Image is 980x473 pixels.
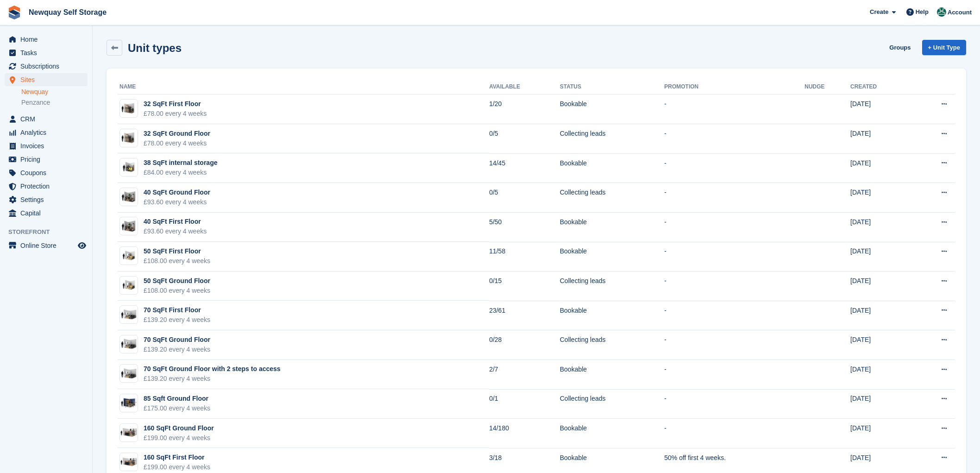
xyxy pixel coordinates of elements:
div: 160 SqFt Ground Floor [144,423,214,433]
td: [DATE] [850,389,911,419]
td: 14/180 [489,419,560,448]
th: Promotion [664,80,804,95]
td: Bookable [560,301,664,330]
img: 75-sqft-unit.jpg [120,337,138,351]
span: Home [20,33,76,46]
div: 32 SqFt First Floor [144,99,207,109]
a: menu [5,73,88,86]
div: £84.00 every 4 weeks [144,168,217,177]
td: Bookable [560,419,664,448]
a: menu [5,193,88,206]
div: £139.20 every 4 weeks [144,345,210,354]
td: - [664,213,804,242]
td: - [664,183,804,213]
div: 40 SqFt First Floor [144,217,207,227]
div: 70 SqFt First Floor [144,305,210,315]
td: [DATE] [850,242,911,271]
td: 0/15 [489,271,560,301]
div: £108.00 every 4 weeks [144,286,210,296]
a: Newquay Self Storage [25,5,110,20]
span: Storefront [8,227,92,237]
span: CRM [20,113,76,126]
img: stora-icon-8386f47178a22dfd0bd8f6a31ec36ba5ce8667c1dd55bd0f319d3a0aa187defe.svg [7,6,21,19]
td: Bookable [560,360,664,390]
span: Help [916,7,929,17]
td: - [664,419,804,448]
img: 75-sqft-unit.jpg [120,367,138,380]
div: 32 SqFt Ground Floor [144,129,210,139]
span: Create [870,7,888,17]
a: menu [5,113,88,126]
td: Collecting leads [560,271,664,301]
a: menu [5,46,88,59]
td: [DATE] [850,213,911,242]
td: Collecting leads [560,389,664,419]
td: - [664,360,804,390]
td: 2/7 [489,360,560,390]
td: 1/20 [489,95,560,124]
div: £93.60 every 4 weeks [144,227,207,236]
span: Coupons [20,166,76,179]
img: 32-sqft-unit%20(1).jpg [120,131,138,145]
img: 150-sqft-unit.jpg [120,426,138,439]
a: + Unit Type [922,40,966,55]
td: 0/1 [489,389,560,419]
td: Bookable [560,95,664,124]
td: [DATE] [850,124,911,154]
td: Collecting leads [560,330,664,360]
a: Newquay [21,88,88,96]
img: 40-sqft-unit.jpg [120,220,138,233]
td: 0/28 [489,330,560,360]
div: £175.00 every 4 weeks [144,404,210,413]
img: 32-sqft-unit.jpg [120,102,138,115]
td: - [664,389,804,419]
span: Analytics [20,126,76,139]
div: 50 SqFt First Floor [144,246,210,256]
a: menu [5,166,88,179]
a: Groups [886,40,914,55]
img: 35-sqft-unit%20(1).jpg [120,161,138,174]
div: 70 SqFt Ground Floor [144,335,210,345]
td: Bookable [560,153,664,183]
span: Subscriptions [20,60,76,73]
div: 40 SqFt Ground Floor [144,188,210,197]
div: 85 Sqft Ground Floor [144,394,210,404]
td: Bookable [560,242,664,271]
td: [DATE] [850,360,911,390]
a: menu [5,239,88,252]
span: Capital [20,207,76,220]
span: Tasks [20,46,76,59]
div: £93.60 every 4 weeks [144,197,210,207]
a: Preview store [76,240,88,251]
th: Created [850,80,911,95]
td: - [664,242,804,271]
div: £78.00 every 4 weeks [144,109,207,119]
div: £139.20 every 4 weeks [144,315,210,325]
img: JON [937,7,946,17]
th: Status [560,80,664,95]
td: [DATE] [850,301,911,330]
div: 50 SqFt Ground Floor [144,276,210,286]
td: 14/45 [489,153,560,183]
span: Sites [20,73,76,86]
td: [DATE] [850,153,911,183]
td: 11/58 [489,242,560,271]
td: [DATE] [850,271,911,301]
td: - [664,95,804,124]
th: Available [489,80,560,95]
img: 75-sqft-unit.jpg [120,308,138,322]
span: Settings [20,193,76,206]
td: - [664,301,804,330]
h2: Unit types [128,42,182,54]
a: menu [5,139,88,152]
span: Protection [20,180,76,193]
div: 70 SqFt Ground Floor with 2 steps to access [144,364,281,374]
img: 40-sqft-unit.jpg [120,190,138,204]
img: 150-sqft-unit.jpg [120,455,138,469]
td: [DATE] [850,419,911,448]
a: menu [5,153,88,166]
td: Collecting leads [560,183,664,213]
a: Penzance [21,98,88,107]
th: Nudge [804,80,850,95]
td: 5/50 [489,213,560,242]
